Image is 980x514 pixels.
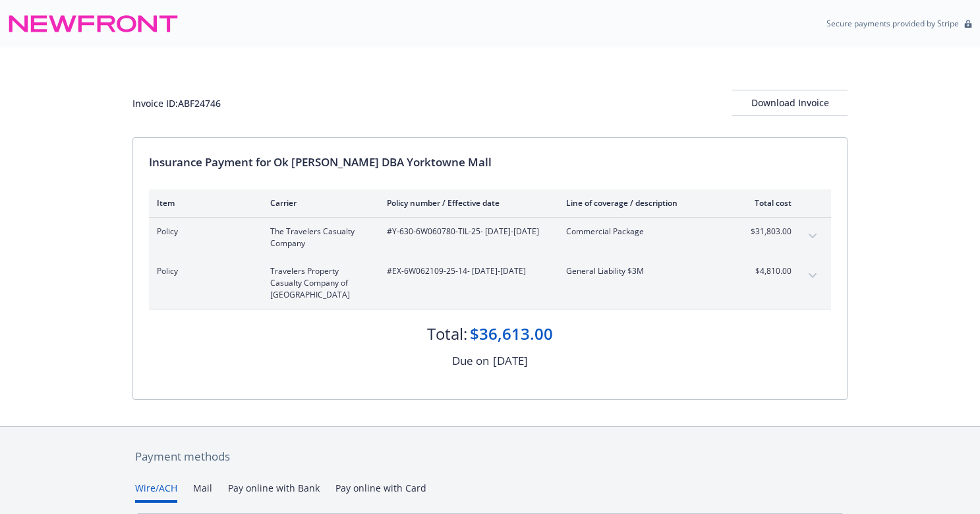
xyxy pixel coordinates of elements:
[270,197,366,209] div: Carrier
[493,352,528,369] div: [DATE]
[135,448,845,465] div: Payment methods
[427,323,467,345] div: Total:
[270,265,366,301] span: Travelers Property Casualty Company of [GEOGRAPHIC_DATA]
[157,197,249,209] div: Item
[742,265,792,277] span: $4,810.00
[732,90,848,115] div: Download Invoice
[193,481,212,503] button: Mail
[157,265,249,277] span: Policy
[566,226,721,238] span: Commercial Package
[270,226,366,249] span: The Travelers Casualty Company
[149,257,831,309] div: PolicyTravelers Property Casualty Company of [GEOGRAPHIC_DATA]#EX-6W062109-25-14- [DATE]-[DATE]Ge...
[470,323,553,345] div: $36,613.00
[149,218,831,257] div: PolicyThe Travelers Casualty Company#Y-630-6W060780-TIL-25- [DATE]-[DATE]Commercial Package$31,80...
[742,197,792,209] div: Total cost
[802,226,823,247] button: expand content
[149,154,831,171] div: Insurance Payment for Ok [PERSON_NAME] DBA Yorktowne Mall
[732,90,848,116] button: Download Invoice
[228,481,320,503] button: Pay online with Bank
[452,352,489,369] div: Due on
[135,481,177,503] button: Wire/ACH
[802,265,823,286] button: expand content
[826,18,959,29] p: Secure payments provided by Stripe
[742,226,792,238] span: $31,803.00
[387,226,545,238] span: #Y-630-6W060780-TIL-25 - [DATE]-[DATE]
[387,265,545,277] span: #EX-6W062109-25-14 - [DATE]-[DATE]
[157,226,249,238] span: Policy
[132,96,221,110] div: Invoice ID: ABF24746
[566,265,721,277] span: General Liability $3M
[335,481,426,503] button: Pay online with Card
[566,197,721,209] div: Line of coverage / description
[387,197,545,209] div: Policy number / Effective date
